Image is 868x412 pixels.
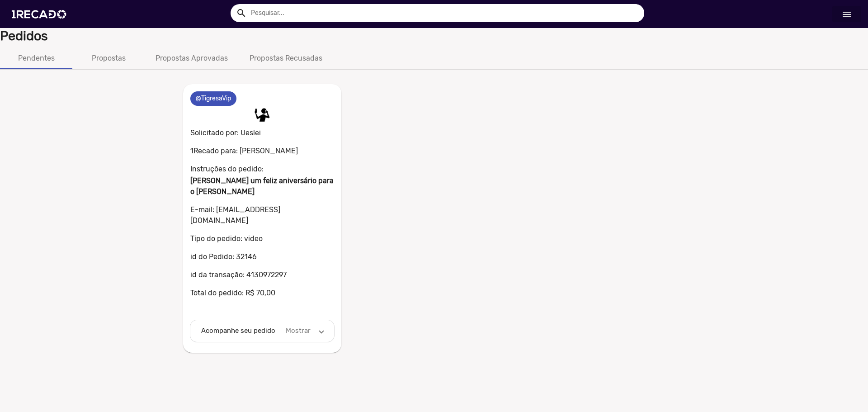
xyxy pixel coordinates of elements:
[841,9,852,20] mat-icon: Início
[190,91,236,106] mat-chip: @TigresaVip
[190,164,334,175] p: Instruções do pedido:
[190,320,334,342] mat-expansion-panel-header: Acompanhe seu pedidoMostrar
[156,53,228,64] div: Propostas Aprovadas
[284,326,312,336] mat-panel-description: Mostrar
[18,53,55,64] div: Pendentes
[190,288,334,298] p: Total do pedido: R$ 70,00
[190,126,334,138] p: Solicitado por: Ueslei
[253,106,271,124] img: placeholder.jpg
[190,251,334,262] p: id do Pedido: 32146
[190,233,334,244] p: Tipo do pedido: video
[190,270,334,280] p: id da transação: 4130972297
[250,53,322,64] div: Propostas Recusadas
[201,326,277,336] mat-panel-title: Acompanhe seu pedido
[190,146,334,156] p: 1Recado para: [PERSON_NAME]
[190,204,334,226] p: E-mail: [EMAIL_ADDRESS][DOMAIN_NAME]
[233,5,249,20] button: Example home icon
[244,4,644,22] input: Pesquisar...
[190,176,334,196] b: [PERSON_NAME] um feliz aniversário para o [PERSON_NAME]
[236,8,247,19] mat-icon: Example home icon
[92,53,126,64] div: Propostas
